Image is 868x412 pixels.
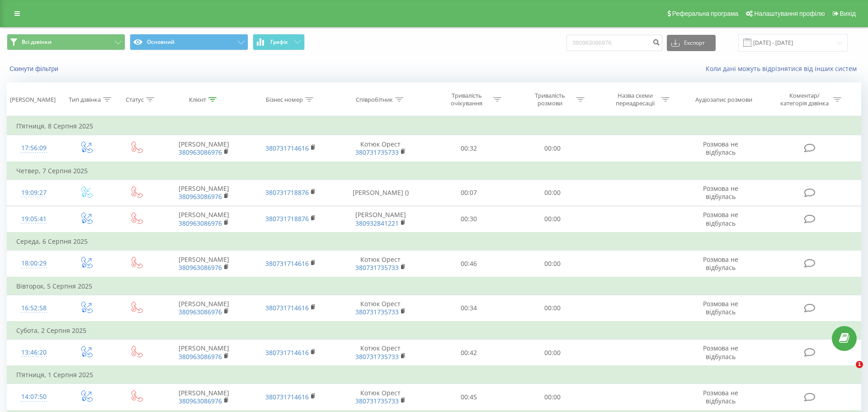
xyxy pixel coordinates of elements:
[16,210,52,228] div: 19:05:41
[427,295,510,322] td: 00:34
[179,219,222,227] a: 380963086976
[566,35,662,51] input: Пошук за номером
[130,34,248,50] button: Основний
[355,308,399,316] a: 380731735733
[265,393,309,401] a: 380731714616
[16,388,52,406] div: 14:07:50
[427,384,510,411] td: 00:45
[510,295,594,322] td: 00:00
[10,96,56,104] div: [PERSON_NAME]
[179,192,222,201] a: 380963086976
[160,251,247,277] td: [PERSON_NAME]
[355,263,399,272] a: 380731735733
[334,251,427,277] td: Котюк Орест
[856,361,863,368] span: 1
[179,308,222,316] a: 380963086976
[510,384,594,411] td: 00:00
[265,144,309,152] a: 380731714616
[160,295,247,322] td: [PERSON_NAME]
[840,10,856,17] span: Вихід
[334,340,427,366] td: Котюк Орест
[703,388,738,405] span: Розмова не відбулась
[427,206,510,232] td: 00:30
[16,255,52,272] div: 18:00:29
[189,96,206,104] div: Клієнт
[179,352,222,361] a: 380963086976
[526,92,574,107] div: Тривалість розмови
[16,139,52,157] div: 17:56:09
[510,135,594,162] td: 00:00
[695,96,752,104] div: Аудіозапис розмови
[703,255,738,272] span: Розмова не відбулась
[266,96,303,104] div: Бізнес номер
[706,64,861,73] a: Коли дані можуть відрізнятися вiд інших систем
[265,303,309,312] a: 380731714616
[355,148,399,156] a: 380731735733
[160,340,247,366] td: [PERSON_NAME]
[443,92,491,107] div: Тривалість очікування
[427,180,510,206] td: 00:07
[265,214,309,223] a: 380731718876
[160,384,247,411] td: [PERSON_NAME]
[427,251,510,277] td: 00:46
[7,162,861,180] td: Четвер, 7 Серпня 2025
[160,206,247,232] td: [PERSON_NAME]
[667,35,716,51] button: Експорт
[334,384,427,411] td: Котюк Орест
[7,34,125,50] button: Всі дзвінки
[355,397,399,405] a: 380731735733
[754,10,825,17] span: Налаштування профілю
[179,263,222,272] a: 380963086976
[703,344,738,360] span: Розмова не відбулась
[160,180,247,206] td: [PERSON_NAME]
[356,96,393,104] div: Співробітник
[270,39,288,45] span: Графік
[253,34,305,50] button: Графік
[7,322,861,340] td: Субота, 2 Серпня 2025
[703,140,738,156] span: Розмова не відбулась
[703,299,738,316] span: Розмова не відбулась
[160,135,247,162] td: [PERSON_NAME]
[22,38,52,46] span: Всі дзвінки
[16,184,52,202] div: 19:09:27
[7,65,63,73] button: Скинути фільтри
[179,397,222,405] a: 380963086976
[778,92,831,107] div: Коментар/категорія дзвінка
[16,299,52,317] div: 16:52:58
[265,259,309,268] a: 380731714616
[7,232,861,251] td: Середа, 6 Серпня 2025
[7,117,861,135] td: П’ятниця, 8 Серпня 2025
[334,135,427,162] td: Котюк Орест
[334,180,427,206] td: [PERSON_NAME] ()
[611,92,659,107] div: Назва схеми переадресації
[837,361,859,383] iframe: Intercom live chat
[703,210,738,227] span: Розмова не відбулась
[334,206,427,232] td: [PERSON_NAME]
[69,96,101,104] div: Тип дзвінка
[510,340,594,366] td: 00:00
[510,180,594,206] td: 00:00
[355,352,399,361] a: 380731735733
[265,188,309,197] a: 380731718876
[672,10,739,17] span: Реферальна програма
[510,206,594,232] td: 00:00
[355,219,399,227] a: 380932841221
[427,340,510,366] td: 00:42
[16,344,52,361] div: 13:46:20
[510,251,594,277] td: 00:00
[265,348,309,357] a: 380731714616
[7,277,861,295] td: Вівторок, 5 Серпня 2025
[7,366,861,384] td: П’ятниця, 1 Серпня 2025
[427,135,510,162] td: 00:32
[126,96,144,104] div: Статус
[179,148,222,156] a: 380963086976
[703,184,738,201] span: Розмова не відбулась
[334,295,427,322] td: Котюк Орест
